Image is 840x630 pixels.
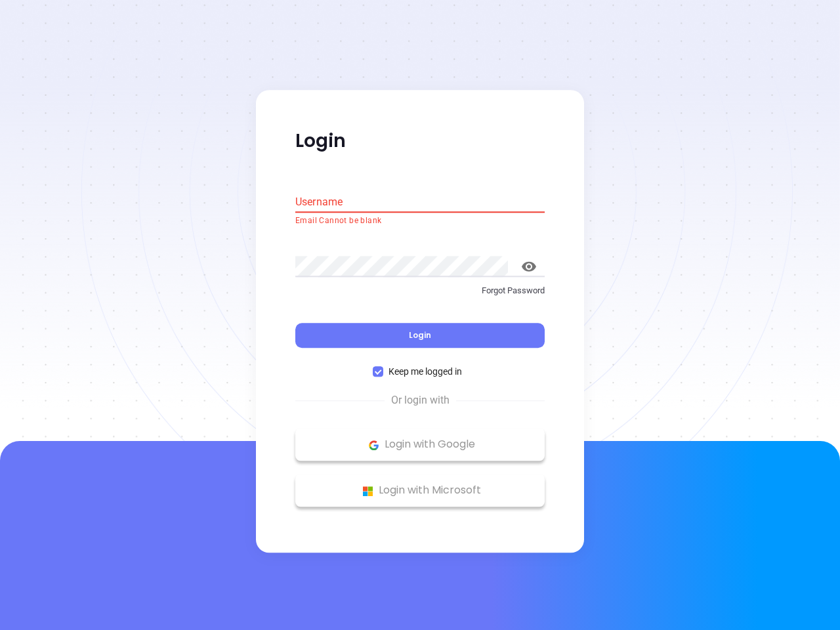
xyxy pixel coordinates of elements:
a: Forgot Password [295,284,545,308]
button: Microsoft Logo Login with Microsoft [295,474,545,507]
p: Login with Microsoft [302,481,538,501]
button: toggle password visibility [513,251,545,282]
button: Login [295,324,545,348]
p: Forgot Password [295,284,545,297]
img: Microsoft Logo [360,483,376,499]
img: Google Logo [366,437,382,453]
p: Login [295,129,545,153]
button: Google Logo Login with Google [295,429,545,461]
span: Keep me logged in [383,365,467,379]
p: Email Cannot be blank [295,215,545,228]
span: Or login with [385,393,456,409]
span: Login [409,330,431,341]
p: Login with Google [302,435,538,455]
